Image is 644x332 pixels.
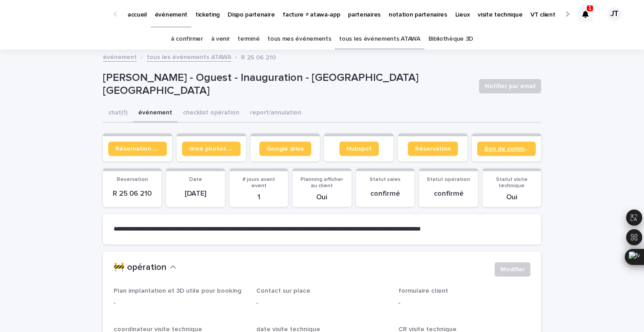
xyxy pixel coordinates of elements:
[495,262,530,277] button: Modifier
[267,29,331,50] a: tous mes événements
[182,142,241,156] a: drive photos coordinateur
[589,5,592,11] p: 1
[398,298,530,308] p: -
[259,142,311,156] a: Google drive
[301,177,343,189] span: Planning afficher au client
[103,71,472,97] p: [PERSON_NAME] - Oguest - Inauguration - [GEOGRAPHIC_DATA] [GEOGRAPHIC_DATA]
[427,177,470,182] span: Statut opération
[103,104,133,123] button: chat (1)
[114,288,241,294] span: Plan implantation et 3D utile pour booking
[267,146,304,152] span: Google drive
[488,193,536,202] p: Oui
[178,104,245,123] button: checklist opération
[578,7,593,21] div: 1
[237,29,259,50] a: terminé
[369,177,401,182] span: Statut sales
[298,193,346,202] p: Oui
[189,146,233,152] span: drive photos coordinateur
[108,142,167,156] a: Réservation client
[408,142,458,156] a: Réservation
[171,189,219,198] p: [DATE]
[607,7,622,21] div: JT
[415,146,451,152] span: Réservation
[477,142,536,156] a: Bon de commande
[398,288,448,294] span: formulaire client
[133,104,178,123] button: événement
[500,265,525,274] span: Modifier
[235,193,283,202] p: 1
[347,146,372,152] span: Hubspot
[211,29,230,50] a: à venir
[245,104,307,123] button: report/annulation
[115,146,160,152] span: Réservation client
[147,51,231,62] a: tous les événements ATAWA
[117,177,148,182] span: Reservation
[256,298,388,308] p: -
[189,177,202,182] span: Date
[114,262,166,273] h2: 🚧 opération
[242,177,275,189] span: # jours avant event
[339,142,379,156] a: Hubspot
[485,82,535,91] span: Notifier par email
[256,288,310,294] span: Contact sur place
[424,189,472,198] p: confirmé
[18,5,105,23] img: Ls34BcGeRexTGTNfXpUC
[114,262,176,273] button: 🚧 opération
[484,146,529,152] span: Bon de commande
[241,52,276,62] p: R 25 06 210
[361,189,409,198] p: confirmé
[428,29,473,50] a: Bibliothèque 3D
[496,177,528,189] span: Statut visite technique
[171,29,203,50] a: à confirmer
[103,51,137,62] a: événement
[479,79,541,93] button: Notifier par email
[114,298,246,308] p: -
[339,29,420,50] a: tous les événements ATAWA
[108,189,156,198] p: R 25 06 210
